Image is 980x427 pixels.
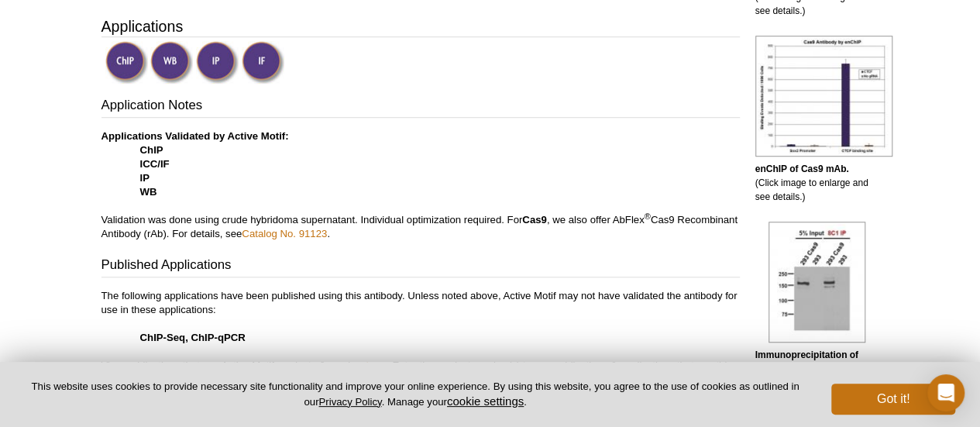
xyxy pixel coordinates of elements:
img: Cas9 antibody (mAb) tested by immunoprecipitation. [769,222,865,343]
div: Open Intercom Messenger [927,374,965,412]
strong: WB [140,186,157,198]
strong: ChIP-Seq, ChIP-qPCR [140,332,246,343]
h3: Published Applications [101,256,740,277]
p: Validation was done using crude hybridoma supernatant. Individual optimization required. For , we... [101,129,740,241]
h3: Applications [101,15,740,38]
img: Immunoprecipitation Validated [196,41,239,84]
strong: IP [140,172,150,184]
b: Applications Validated by Active Motif: [101,130,289,142]
img: Immunofluorescence Validated [242,41,284,84]
a: Privacy Policy [318,396,381,408]
p: The following applications have been published using this antibody. Unless noted above, Active Mo... [101,289,740,387]
p: (Click image to enlarge and see details.) [755,162,879,204]
strong: ChIP [140,144,163,156]
a: here [366,360,387,371]
img: Cas9 antibody (mAb) tested by enChIP. [755,36,892,157]
button: Got it! [831,384,955,415]
sup: ® [645,211,651,220]
p: This website uses cookies to provide necessary site functionality and improve your online experie... [25,380,806,409]
b: Immunoprecipitation of Cas9 mAb. [755,350,858,374]
img: Western Blot Validated [150,41,193,84]
p: (Click image to enlarge and see details.) [755,348,879,404]
b: enChIP of Cas9 mAb. [755,164,849,174]
h3: Application Notes [101,96,740,118]
img: ChIP Validated [105,41,148,84]
a: Catalog No. 91123 [242,228,327,239]
strong: ICC/IF [140,158,170,170]
b: Cas9 [522,214,547,226]
button: cookie settings [447,394,524,408]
